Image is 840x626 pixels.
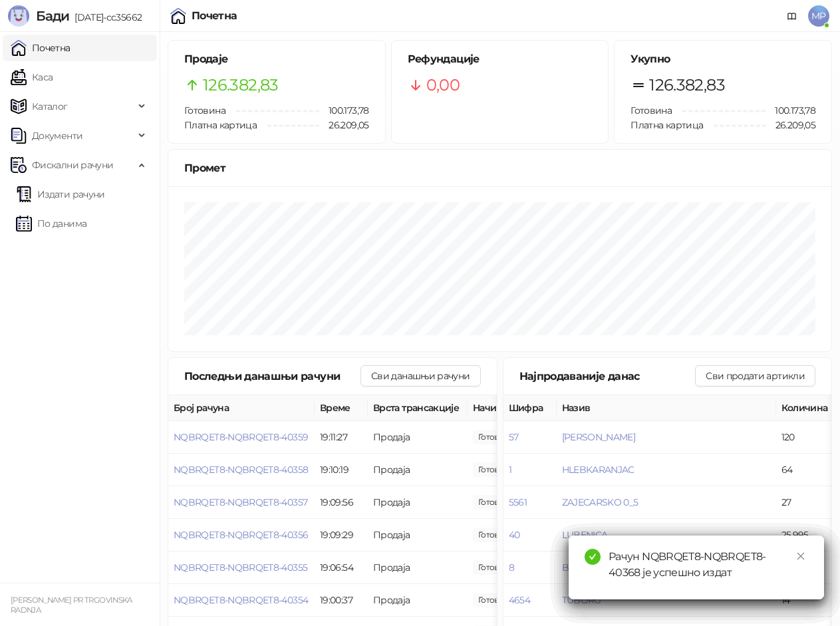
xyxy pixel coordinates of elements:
td: 120 [776,421,836,454]
span: Платна картица [184,119,257,131]
button: 40 [509,529,520,541]
td: 27 [776,486,836,519]
div: Почетна [192,11,237,21]
button: [PERSON_NAME] [562,431,636,443]
td: 19:06:54 [315,551,368,584]
button: ZAJECARSKO 0_5 [562,496,638,508]
td: 19:00:37 [315,584,368,617]
td: Продаја [368,584,468,617]
img: Logo [8,5,29,27]
span: 26.209,05 [319,118,368,132]
a: Каса [11,64,53,90]
th: Назив [557,395,776,421]
td: 64 [776,454,836,486]
a: По данима [16,210,86,237]
button: NQBRQET8-NQBRQET8-40358 [174,464,308,476]
h5: Укупно [630,51,815,67]
button: NQBRQET8-NQBRQET8-40356 [174,529,308,541]
span: 100.173,78 [319,103,369,118]
td: Продаја [368,551,468,584]
td: Продаја [368,454,468,486]
h5: Продаје [184,51,369,67]
td: Продаја [368,421,468,454]
button: TUBORG [562,594,601,606]
button: 4654 [509,594,530,606]
span: Документи [32,122,82,149]
td: Продаја [368,519,468,551]
div: Промет [184,160,815,176]
div: Рачун NQBRQET8-NQBRQET8-40368 је успешно издат [609,549,808,581]
th: Шифра [503,395,557,421]
td: 25,995 [776,519,836,551]
button: 5561 [509,496,527,508]
span: [DATE]-cc35662 [69,11,142,23]
span: 0,00 [426,73,460,98]
span: 135,00 [473,593,518,607]
td: 19:09:56 [315,486,368,519]
th: Начини плаћања [468,395,601,421]
td: 19:10:19 [315,454,368,486]
td: Продаја [368,486,468,519]
button: 57 [509,431,519,443]
span: Готовина [184,104,225,116]
span: Фискални рачуни [32,152,113,178]
span: close [796,551,805,561]
span: 100.173,78 [766,103,815,118]
span: 126.382,83 [649,73,725,98]
span: 1.700,00 [473,495,518,510]
span: Готовина [630,104,672,116]
td: 19:09:29 [315,519,368,551]
span: 26.209,05 [766,118,815,132]
a: Издати рачуни [16,181,105,208]
div: Последњи данашњи рачуни [184,368,360,385]
button: NQBRQET8-NQBRQET8-40359 [174,431,308,443]
th: Број рачуна [168,395,315,421]
span: Платна картица [630,119,703,131]
h5: Рефундације [408,51,593,67]
span: check-circle [585,549,601,565]
td: 19:11:27 [315,421,368,454]
span: 240,00 [473,430,518,444]
small: [PERSON_NAME] PR TRGOVINSKA RADNJA [11,595,132,615]
button: 1 [509,464,511,476]
a: Документација [781,5,803,27]
th: Врста трансакције [368,395,468,421]
span: 1.642,00 [473,560,518,575]
th: Количина [776,395,836,421]
button: LUBENICA [562,529,608,541]
button: 8 [509,561,514,573]
span: 170,00 [473,462,518,477]
button: Сви данашњи рачуни [360,365,480,387]
div: Најпродаваније данас [519,368,696,385]
th: Време [315,395,368,421]
span: Каталог [32,93,68,120]
button: NQBRQET8-NQBRQET8-40354 [174,594,308,606]
button: NQBRQET8-NQBRQET8-40355 [174,561,307,573]
span: 1.970,00 [473,528,518,542]
button: HLEBKARANJAC [562,464,634,476]
span: MP [808,5,829,27]
a: Close [793,549,808,563]
span: Бади [36,8,69,24]
button: Сви продати артикли [695,365,815,387]
span: 126.382,83 [203,73,279,98]
a: Почетна [11,35,70,61]
button: BELO PECIVO [562,561,623,573]
button: NQBRQET8-NQBRQET8-40357 [174,496,307,508]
